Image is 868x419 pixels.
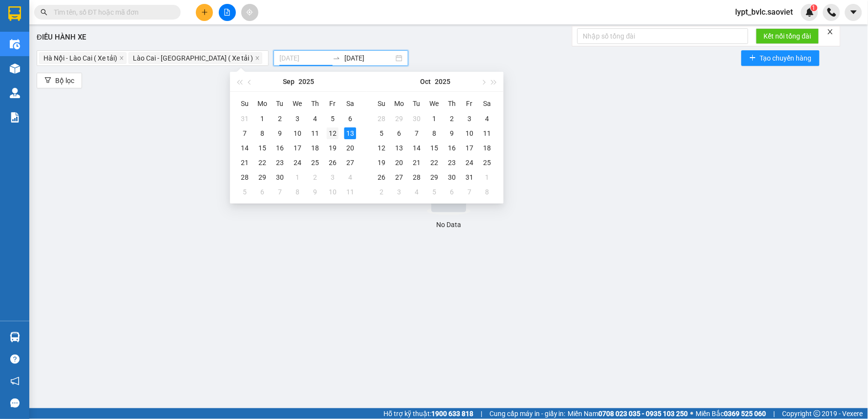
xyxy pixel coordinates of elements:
td: 2025-09-23 [271,155,289,170]
td: 2025-09-11 [306,126,324,141]
span: plus [749,54,756,62]
div: 19 [376,157,387,168]
th: Su [236,96,254,111]
td: 2025-09-05 [324,111,341,126]
td: 2025-10-01 [425,111,443,126]
th: Mo [254,96,271,111]
div: 28 [411,171,423,183]
span: Hỗ trợ kỹ thuật: [383,408,473,419]
div: 15 [256,142,268,154]
div: 29 [428,171,440,183]
div: 23 [274,157,286,168]
span: question-circle [10,355,20,364]
span: lypt_bvlc.saoviet [728,6,801,18]
div: 7 [464,186,475,198]
div: 3 [292,113,303,125]
div: 8 [481,186,493,198]
th: Th [306,96,324,111]
span: swap-right [333,54,340,62]
th: Sa [341,96,359,111]
strong: 0708 023 035 - 0935 103 250 [599,410,688,418]
td: 2025-10-22 [425,155,443,170]
div: 3 [393,186,405,198]
th: We [425,96,443,111]
div: 13 [344,127,356,139]
td: 2025-09-14 [236,141,254,155]
span: close [827,28,834,35]
th: Mo [390,96,408,111]
td: 2025-10-27 [390,170,408,185]
input: Ngày bắt đầu [279,53,329,63]
td: 2025-09-03 [289,111,306,126]
td: 2025-10-06 [390,126,408,141]
td: 2025-10-12 [373,141,390,155]
td: 2025-11-06 [443,185,461,199]
span: Miền Bắc [696,408,766,419]
div: 12 [376,142,387,154]
div: 24 [464,157,475,168]
td: 2025-10-07 [271,185,289,199]
td: 2025-09-29 [254,170,271,185]
span: Tạo chuyến hàng [760,53,812,63]
div: 4 [411,186,423,198]
td: 2025-10-09 [306,185,324,199]
div: No Data [41,146,857,157]
span: caret-down [849,8,858,17]
td: 2025-09-28 [236,170,254,185]
div: 9 [274,127,286,139]
td: 2025-09-21 [236,155,254,170]
span: | [774,408,775,419]
div: 18 [481,142,493,154]
div: 21 [239,157,251,168]
td: 2025-10-24 [461,155,478,170]
span: 1 [812,4,816,11]
div: 15 [428,142,440,154]
div: 18 [309,142,321,154]
div: 16 [446,142,458,154]
div: 8 [292,186,303,198]
span: Bộ lọc [55,75,74,86]
td: 2025-09-08 [254,126,271,141]
button: Kết nối tổng đài [756,28,819,44]
button: 2025 [435,72,450,91]
td: 2025-10-02 [443,111,461,126]
td: 2025-11-03 [390,185,408,199]
div: 25 [481,157,493,168]
div: 9 [309,186,321,198]
button: filterBộ lọc [37,73,82,88]
span: message [10,398,20,408]
td: 2025-10-26 [373,170,390,185]
td: 2025-09-24 [289,155,306,170]
td: 2025-11-07 [461,185,478,199]
button: plusTạo chuyến hàng [741,50,820,66]
div: 7 [239,127,251,139]
td: 2025-09-22 [254,155,271,170]
td: 2025-10-20 [390,155,408,170]
input: Tìm tên, số ĐT hoặc mã đơn [54,7,169,18]
td: 2025-09-06 [341,111,359,126]
div: 7 [274,186,286,198]
td: 2025-10-16 [443,141,461,155]
th: Tu [408,96,425,111]
th: Fr [461,96,478,111]
div: 7 [411,127,423,139]
img: warehouse-icon [10,88,20,98]
th: Fr [324,96,341,111]
div: 23 [446,157,458,168]
div: 29 [393,113,405,125]
td: 2025-10-01 [289,170,306,185]
td: 2025-09-16 [271,141,289,155]
td: 2025-10-13 [390,141,408,155]
button: file-add [219,4,236,21]
span: Hà Nội - Lào Cai ( Xe tải) [43,53,117,63]
td: 2025-10-17 [461,141,478,155]
td: 2025-10-21 [408,155,425,170]
div: 26 [376,171,387,183]
td: 2025-10-03 [461,111,478,126]
div: 30 [446,171,458,183]
button: 2025 [298,72,314,91]
span: Kết nối tổng đài [764,31,811,42]
div: 28 [376,113,387,125]
div: 5 [327,113,339,125]
button: aim [241,4,258,21]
